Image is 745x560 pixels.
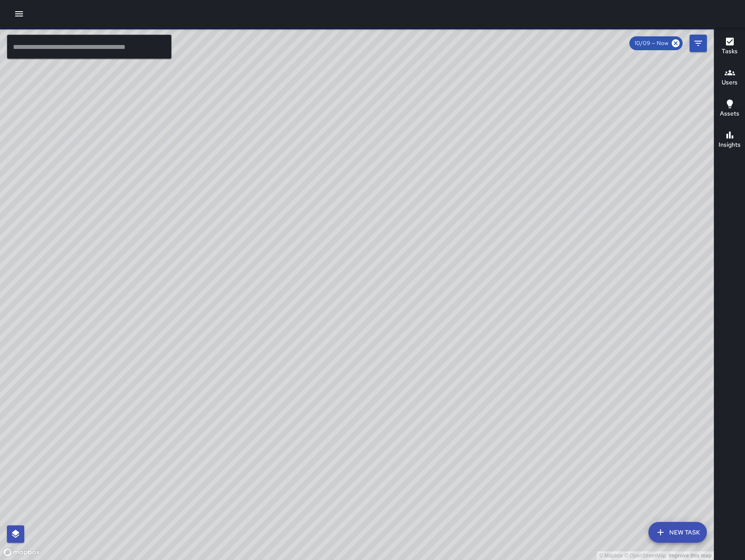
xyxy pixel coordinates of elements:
[648,522,707,543] button: New Task
[714,31,745,62] button: Tasks
[719,140,741,150] h6: Insights
[722,78,738,87] h6: Users
[722,47,738,56] h6: Tasks
[720,109,739,119] h6: Assets
[629,36,683,50] div: 10/09 — Now
[629,39,674,48] span: 10/09 — Now
[714,125,745,156] button: Insights
[714,62,745,93] button: Users
[714,93,745,125] button: Assets
[690,35,707,52] button: Filters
